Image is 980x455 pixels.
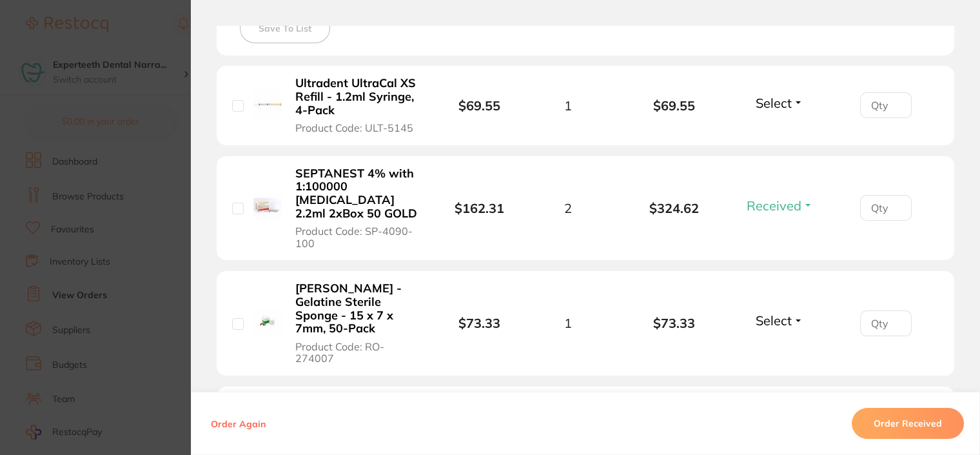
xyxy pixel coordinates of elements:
[291,167,425,250] button: SEPTANEST 4% with 1:100000 [MEDICAL_DATA] 2.2ml 2xBox 50 GOLD Product Code: SP-4090-100
[747,197,801,214] span: Received
[295,167,421,221] b: SEPTANEST 4% with 1:100000 [MEDICAL_DATA] 2.2ml 2xBox 50 GOLD
[860,310,912,336] input: Qty
[564,98,572,113] span: 1
[458,315,500,331] b: $73.33
[756,95,792,111] span: Select
[295,122,413,134] span: Product Code: ULT-5145
[621,316,727,330] b: $73.33
[852,408,964,439] button: Order Received
[253,90,282,119] img: Ultradent UltraCal XS Refill - 1.2ml Syringe, 4-Pack
[295,225,421,249] span: Product Code: SP-4090-100
[291,76,425,134] button: Ultradent UltraCal XS Refill - 1.2ml Syringe, 4-Pack Product Code: ULT-5145
[860,92,912,118] input: Qty
[756,312,792,329] span: Select
[207,418,269,429] button: Order Again
[621,201,727,216] b: $324.62
[564,316,572,330] span: 1
[291,281,425,365] button: [PERSON_NAME] - Gelatine Sterile Sponge - 15 x 7 x 7mm, 50-Pack Product Code: RO-274007
[860,195,912,221] input: Qty
[253,193,282,221] img: SEPTANEST 4% with 1:100000 adrenalin 2.2ml 2xBox 50 GOLD
[752,95,807,111] button: Select
[564,201,572,216] span: 2
[253,308,282,336] img: Roeko Gelatamp - Gelatine Sterile Sponge - 15 x 7 x 7mm, 50-Pack
[621,98,727,113] b: $69.55
[458,97,500,114] b: $69.55
[295,282,421,336] b: [PERSON_NAME] - Gelatine Sterile Sponge - 15 x 7 x 7mm, 50-Pack
[295,341,421,365] span: Product Code: RO-274007
[295,77,421,117] b: Ultradent UltraCal XS Refill - 1.2ml Syringe, 4-Pack
[743,197,817,214] button: Received
[240,14,330,43] button: Save To List
[455,200,504,216] b: $162.31
[752,312,807,329] button: Select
